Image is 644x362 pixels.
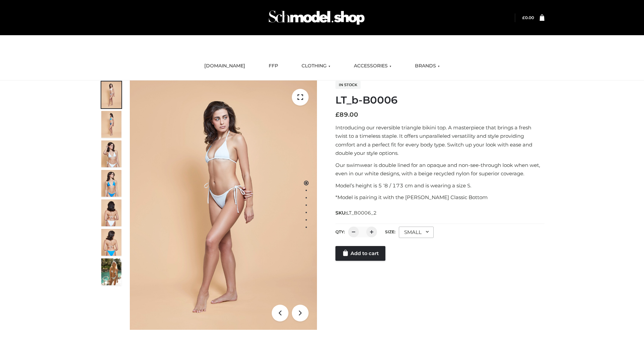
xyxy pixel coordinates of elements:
[335,123,544,158] p: Introducing our reversible triangle bikini top. A masterpiece that brings a fresh twist to a time...
[335,193,544,202] p: *Model is pairing it with the [PERSON_NAME] Classic Bottom
[335,246,385,261] a: Add to cart
[264,59,283,73] a: FFP
[101,229,121,256] img: ArielClassicBikiniTop_CloudNine_AzureSky_OW114ECO_8-scaled.jpg
[199,59,250,73] a: [DOMAIN_NAME]
[335,209,377,217] span: SKU:
[335,161,544,178] p: Our swimwear is double lined for an opaque and non-see-through look when wet, even in our white d...
[522,15,525,20] span: £
[410,59,445,73] a: BRANDS
[101,111,121,138] img: ArielClassicBikiniTop_CloudNine_AzureSky_OW114ECO_2-scaled.jpg
[101,170,121,197] img: ArielClassicBikiniTop_CloudNine_AzureSky_OW114ECO_4-scaled.jpg
[522,15,534,20] bdi: 0.00
[335,181,544,190] p: Model’s height is 5 ‘8 / 173 cm and is wearing a size S.
[385,229,395,234] label: Size:
[349,59,396,73] a: ACCESSORIES
[522,15,534,20] a: £0.00
[101,81,121,108] img: ArielClassicBikiniTop_CloudNine_AzureSky_OW114ECO_1-scaled.jpg
[266,4,367,31] img: Schmodel Admin 964
[101,199,121,226] img: ArielClassicBikiniTop_CloudNine_AzureSky_OW114ECO_7-scaled.jpg
[335,111,339,118] span: £
[399,227,434,238] div: SMALL
[101,258,121,285] img: Arieltop_CloudNine_AzureSky2.jpg
[346,210,377,216] span: LT_B0006_2
[297,59,335,73] a: CLOTHING
[335,111,358,118] bdi: 89.00
[130,80,317,330] img: LT_b-B0006
[335,229,345,234] label: QTY:
[335,81,361,89] span: In stock
[101,140,121,167] img: ArielClassicBikiniTop_CloudNine_AzureSky_OW114ECO_3-scaled.jpg
[335,94,544,106] h1: LT_b-B0006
